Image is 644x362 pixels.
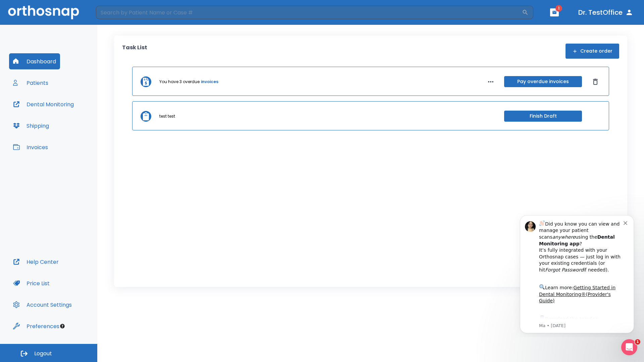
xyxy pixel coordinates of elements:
[9,297,76,313] button: Account Settings
[9,96,78,112] button: Dental Monitoring
[96,6,522,19] input: Search by Patient Name or Case #
[159,79,200,85] p: You have 3 overdue
[122,44,147,59] p: Task List
[9,139,52,155] button: Invoices
[29,105,114,139] div: Download the app: | ​ Let us know if you need help getting started!
[34,350,52,357] span: Logout
[114,10,119,16] button: Dismiss notification
[9,118,53,134] button: Shipping
[8,5,79,19] img: Orthosnap
[566,44,619,59] button: Create order
[29,114,114,120] p: Message from Ma, sent 7w ago
[504,76,582,87] button: Pay overdue invoices
[9,53,60,69] button: Dashboard
[201,79,218,85] a: invoices
[621,339,637,355] iframe: Intercom live chat
[576,6,636,18] button: Dr. TestOffice
[59,323,65,329] div: Tooltip anchor
[504,111,582,122] button: Finish Draft
[159,113,175,119] p: test test
[29,107,89,119] a: App Store
[510,209,644,337] iframe: Intercom notifications message
[9,275,54,291] button: Price List
[555,5,562,12] span: 1
[9,318,63,334] button: Preferences
[635,339,640,345] span: 1
[9,254,63,270] button: Help Center
[9,75,52,91] button: Patients
[590,76,601,87] button: Dismiss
